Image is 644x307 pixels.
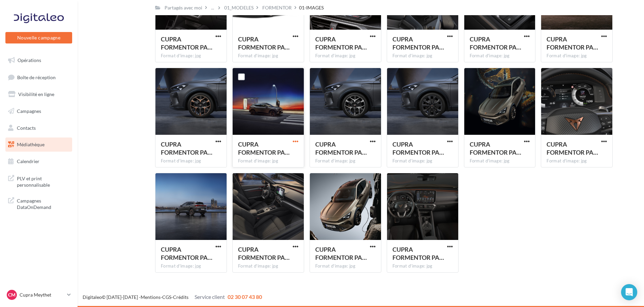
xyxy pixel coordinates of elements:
[392,246,444,261] span: CUPRA FORMENTOR PA 176
[621,284,637,300] div: Open Intercom Messenger
[315,263,376,269] div: Format d'image: jpg
[141,294,160,300] a: Mentions
[4,137,74,152] a: Médiathèque
[18,91,54,97] span: Visibilité en ligne
[547,53,607,59] div: Format d'image: jpg
[470,141,521,156] span: CUPRA FORMENTOR PA 167
[17,174,69,188] span: PLV et print personnalisable
[8,291,16,298] span: CM
[20,291,64,298] p: Cupra Meythet
[392,141,444,156] span: CUPRA FORMENTOR PA 169
[161,35,212,51] span: CUPRA FORMENTOR PA 069
[392,263,453,269] div: Format d'image: jpg
[165,4,202,11] div: Partagés avec moi
[17,196,69,211] span: Campagnes DataOnDemand
[83,294,102,300] a: Digitaleo
[315,158,376,164] div: Format d'image: jpg
[547,158,607,164] div: Format d'image: jpg
[315,53,376,59] div: Format d'image: jpg
[238,35,290,51] span: CUPRA FORMENTOR PA 122
[161,141,212,156] span: CUPRA FORMENTOR PA 026
[262,4,292,11] div: FORMENTOR
[161,53,221,59] div: Format d'image: jpg
[228,294,262,300] span: 02 30 07 43 80
[4,121,74,135] a: Contacts
[315,141,367,156] span: CUPRA FORMENTOR PA 025
[238,246,290,261] span: CUPRA FORMENTOR PA 033
[315,35,367,51] span: CUPRA FORMENTOR PA 068
[547,141,598,156] span: CUPRA FORMENTOR PA 179
[161,158,221,164] div: Format d'image: jpg
[83,294,262,300] span: © [DATE]-[DATE] - - -
[5,32,72,43] button: Nouvelle campagne
[161,263,221,269] div: Format d'image: jpg
[470,158,530,164] div: Format d'image: jpg
[17,158,39,164] span: Calendrier
[470,35,521,51] span: CUPRA FORMENTOR PA 129
[299,4,324,11] div: 01-IMAGES
[392,35,444,51] span: CUPRA FORMENTOR PA 029
[17,125,36,130] span: Contacts
[224,4,254,11] div: 01_MODELES
[210,3,215,12] div: ...
[470,53,530,59] div: Format d'image: jpg
[392,158,453,164] div: Format d'image: jpg
[195,294,225,300] span: Service client
[4,104,74,118] a: Campagnes
[238,53,298,59] div: Format d'image: jpg
[161,246,212,261] span: CUPRA FORMENTOR PA 041
[392,53,453,59] div: Format d'image: jpg
[238,263,298,269] div: Format d'image: jpg
[17,74,56,80] span: Boîte de réception
[4,171,74,191] a: PLV et print personnalisable
[17,142,45,147] span: Médiathèque
[4,53,74,67] a: Opérations
[547,35,598,51] span: CUPRA FORMENTOR PA 046
[4,154,74,168] a: Calendrier
[4,193,74,213] a: Campagnes DataOnDemand
[4,87,74,101] a: Visibilité en ligne
[315,246,367,261] span: CUPRA FORMENTOR PA 189
[17,108,41,114] span: Campagnes
[5,288,72,301] a: CM Cupra Meythet
[4,70,74,85] a: Boîte de réception
[18,57,41,63] span: Opérations
[173,294,188,300] a: Crédits
[238,141,290,156] span: CUPRA FORMENTOR PA 164
[162,294,171,300] a: CGS
[238,158,298,164] div: Format d'image: jpg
